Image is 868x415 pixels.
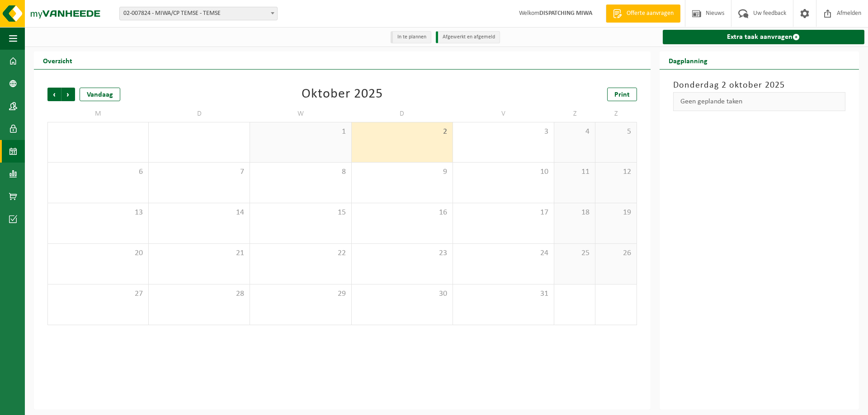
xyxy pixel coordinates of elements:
[559,127,590,137] span: 4
[600,208,632,218] span: 19
[391,31,431,43] li: In te plannen
[255,208,346,218] span: 15
[47,106,149,122] td: M
[559,167,590,177] span: 11
[153,248,245,258] span: 21
[80,88,120,101] div: Vandaag
[52,208,144,218] span: 13
[352,106,453,122] td: D
[458,289,549,299] span: 31
[255,248,346,258] span: 22
[600,248,632,258] span: 26
[436,31,500,43] li: Afgewerkt en afgemeld
[356,289,448,299] span: 30
[663,30,864,44] a: Extra taak aanvragen
[458,208,549,218] span: 17
[453,106,554,122] td: V
[356,248,448,258] span: 23
[356,167,448,177] span: 9
[356,127,448,137] span: 2
[153,208,245,218] span: 14
[600,127,632,137] span: 5
[52,248,144,258] span: 20
[458,167,549,177] span: 10
[554,106,595,122] td: Z
[559,248,590,258] span: 25
[47,88,61,101] span: Vorige
[606,5,680,23] a: Offerte aanvragen
[595,106,637,122] td: Z
[607,88,637,101] a: Print
[34,51,81,69] h2: Overzicht
[250,106,351,122] td: W
[255,167,346,177] span: 8
[356,208,448,218] span: 16
[614,91,630,98] span: Print
[624,9,676,18] span: Offerte aanvragen
[559,208,590,218] span: 18
[255,289,346,299] span: 29
[600,167,632,177] span: 12
[61,88,75,101] span: Volgende
[673,92,845,111] div: Geen geplande taken
[458,127,549,137] span: 3
[458,248,549,258] span: 24
[52,167,144,177] span: 6
[255,127,346,137] span: 1
[673,79,845,92] h3: Donderdag 2 oktober 2025
[539,10,592,17] strong: DISPATCHING MIWA
[52,289,144,299] span: 27
[149,106,250,122] td: D
[153,289,245,299] span: 28
[120,7,277,20] span: 02-007824 - MIWA/CP TEMSE - TEMSE
[302,88,383,101] div: Oktober 2025
[153,167,245,177] span: 7
[660,51,717,69] h2: Dagplanning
